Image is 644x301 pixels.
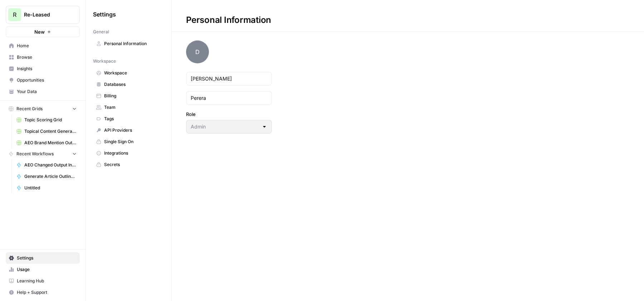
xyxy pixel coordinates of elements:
button: Workspace: Re-Leased [6,6,80,24]
a: Untitled [13,182,80,194]
a: Topic Scoring Grid [13,114,80,126]
a: Tags [93,113,164,125]
span: Untitled [24,185,77,191]
span: D [186,40,209,63]
a: Secrets [93,159,164,170]
a: Learning Hub [6,275,80,287]
span: Personal Information [104,40,161,47]
a: Databases [93,79,164,90]
button: Recent Workflows [6,149,80,159]
a: Settings [6,252,80,264]
a: Topical Content Generation Grid [13,126,80,137]
a: Insights [6,63,80,74]
span: Single Sign On [104,139,161,145]
span: Usage [17,266,77,273]
span: AEO Changed Output Instructions [24,162,77,168]
span: Settings [17,255,77,261]
a: Integrations [93,147,164,159]
div: Personal Information [172,14,286,26]
a: API Providers [93,125,164,136]
span: Integrations [104,150,161,156]
span: Topical Content Generation Grid [24,128,77,135]
span: New [34,28,45,35]
span: R [13,10,16,19]
span: Workspace [93,58,116,64]
span: Learning Hub [17,278,77,284]
button: Recent Grids [6,103,80,114]
a: Your Data [6,86,80,97]
a: AEO Changed Output Instructions [13,159,80,171]
span: Opportunities [17,77,77,83]
button: New [6,26,80,37]
a: AEO Brand Mention Outreach [13,137,80,149]
span: Billing [104,93,161,99]
span: Recent Workflows [16,151,54,157]
span: Topic Scoring Grid [24,117,77,123]
a: Team [93,102,164,113]
span: Tags [104,116,161,122]
span: AEO Brand Mention Outreach [24,140,77,146]
a: Workspace [93,67,164,79]
a: Usage [6,264,80,275]
span: Generate Article Outline + Deep Research [24,173,77,180]
span: Home [17,43,77,49]
span: Workspace [104,70,161,76]
a: Billing [93,90,164,102]
a: Browse [6,52,80,63]
a: Personal Information [93,38,164,49]
span: General [93,29,109,35]
span: Browse [17,54,77,60]
label: Role [186,111,272,118]
span: Databases [104,81,161,88]
span: Re-Leased [24,11,67,18]
a: Home [6,40,80,52]
button: Help + Support [6,287,80,298]
span: Team [104,104,161,111]
span: API Providers [104,127,161,133]
span: Settings [93,10,116,19]
span: Insights [17,65,77,72]
span: Your Data [17,88,77,95]
span: Secrets [104,161,161,168]
a: Single Sign On [93,136,164,147]
a: Generate Article Outline + Deep Research [13,171,80,182]
span: Recent Grids [16,106,43,112]
a: Opportunities [6,74,80,86]
span: Help + Support [17,289,77,296]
